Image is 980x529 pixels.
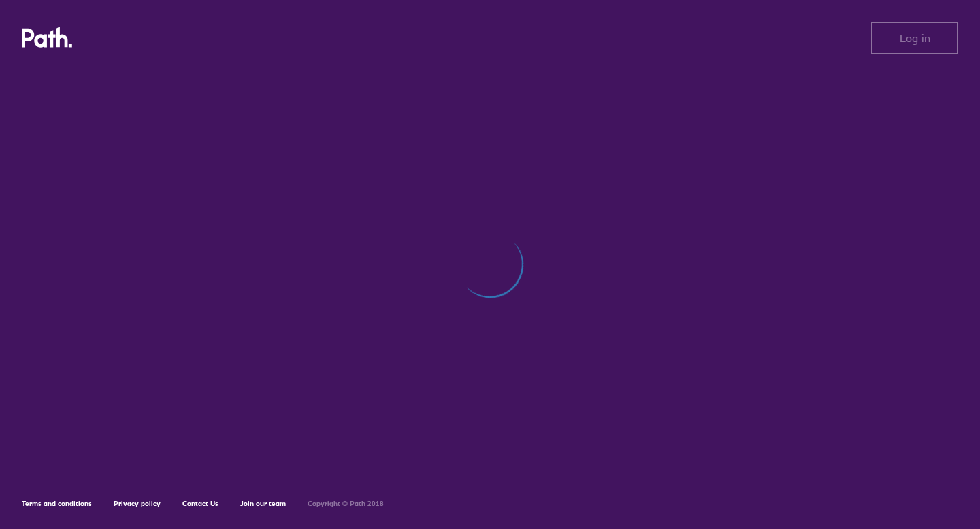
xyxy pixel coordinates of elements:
a: Contact Us [182,499,218,508]
span: Log in [900,32,930,44]
button: Log in [871,22,958,54]
a: Terms and conditions [22,499,92,508]
a: Join our team [240,499,286,508]
a: Privacy policy [114,499,161,508]
h6: Copyright © Path 2018 [308,500,384,508]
